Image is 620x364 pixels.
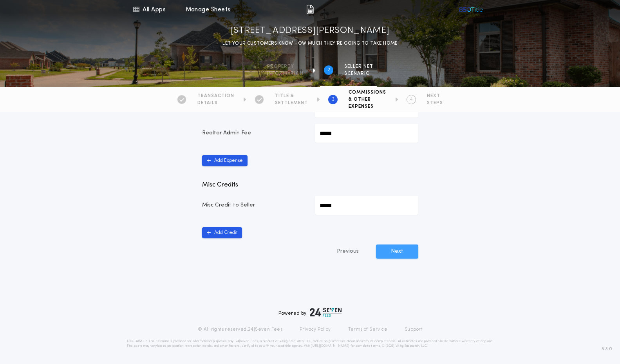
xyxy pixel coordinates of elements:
p: Misc Credits [202,180,418,190]
h2: 4 [410,96,413,103]
p: LET YOUR CUSTOMERS KNOW HOW MUCH THEY’RE GOING TO TAKE HOME [222,40,398,47]
span: EXPENSES [349,103,386,110]
span: Property [267,63,304,70]
span: STEPS [427,100,443,106]
h2: 3 [332,96,334,103]
span: TRANSACTION [197,93,234,99]
button: Add Expense [202,155,248,166]
span: COMMISSIONS [349,89,386,96]
a: [URL][DOMAIN_NAME] [311,344,349,348]
span: & OTHER [349,96,386,103]
span: 3.8.0 [602,346,612,353]
p: © All rights reserved. 24|Seven Fees [198,326,282,333]
div: Powered by [278,308,342,317]
a: Terms of Service [348,326,387,333]
img: img [306,5,314,14]
button: Next [376,244,418,259]
a: Privacy Policy [300,326,331,333]
span: SCENARIO [344,71,373,77]
h1: [STREET_ADDRESS][PERSON_NAME] [231,25,390,37]
span: SETTLEMENT [275,100,308,106]
button: Add Credit [202,227,242,238]
span: TITLE & [275,93,308,99]
p: Realtor Admin Fee [202,129,305,137]
button: Previous [321,244,374,259]
p: DISCLAIMER: This estimate is provided for informational purposes only. 24|Seven Fees, a product o... [127,339,493,348]
a: Support [405,326,422,333]
span: DETAILS [197,100,234,106]
span: SELLER NET [344,63,373,70]
span: NEXT [427,93,443,99]
img: logo [310,308,342,317]
span: information [267,71,304,77]
h2: 2 [327,67,330,73]
p: Misc Credit to Seller [202,201,305,209]
img: vs-icon [458,5,484,13]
